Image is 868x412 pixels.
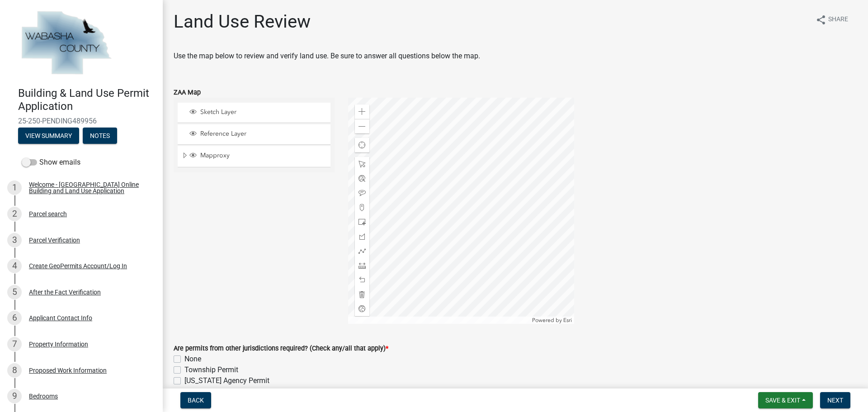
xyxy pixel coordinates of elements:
div: Zoom out [355,119,369,133]
div: 9 [7,389,22,403]
div: 3 [7,233,22,247]
span: Back [188,397,204,404]
ul: Layer List [177,100,331,170]
button: View Summary [18,128,79,144]
div: Parcel search [29,211,67,217]
div: 2 [7,207,22,221]
span: Reference Layer [198,130,327,138]
div: Sketch Layer [188,108,327,117]
span: Next [827,397,843,404]
span: Save & Exit [765,397,800,404]
button: shareShare [808,11,855,28]
div: 1 [7,180,22,195]
li: Mapproxy [178,146,330,167]
label: ZAA Map [174,90,201,96]
div: Zoom in [355,104,369,119]
label: Township Permit [184,365,238,375]
button: Notes [83,128,117,144]
li: Reference Layer [178,124,330,145]
div: Mapproxy [188,152,327,161]
label: [US_STATE] Agency Permit [184,375,269,386]
span: Mapproxy [198,152,327,160]
span: Expand [181,152,188,161]
div: 4 [7,259,22,273]
img: Wabasha County, Minnesota [18,9,114,77]
wm-modal-confirm: Notes [83,133,117,140]
h4: Building & Land Use Permit Application [18,87,156,113]
label: Are permits from other jurisdictions required? (Check any/all that apply) [174,346,388,352]
div: After the Fact Verification [29,289,101,295]
i: share [816,14,826,25]
div: 7 [7,337,22,351]
div: 8 [7,363,22,378]
p: Use the map below to review and verify land use. Be sure to answer all questions below the map. [174,51,857,62]
li: Sketch Layer [178,103,330,123]
div: Bedrooms [29,393,58,399]
label: None [184,354,201,365]
div: 6 [7,311,22,325]
div: Parcel Verification [29,237,80,243]
h1: Land Use Review [174,11,311,33]
div: Create GeoPermits Account/Log In [29,263,127,269]
wm-modal-confirm: Summary [18,133,79,140]
span: Sketch Layer [198,108,327,116]
div: Property Information [29,341,88,347]
div: Applicant Contact Info [29,315,92,321]
span: 25-250-PENDING489956 [18,117,145,125]
div: Powered by [530,317,574,324]
div: Proposed Work Information [29,367,107,374]
button: Back [180,392,211,408]
button: Save & Exit [758,392,813,408]
span: Share [828,14,848,25]
div: 5 [7,285,22,299]
div: Welcome - [GEOGRAPHIC_DATA] Online Building and Land Use Application [29,181,148,194]
button: Next [820,392,850,408]
label: Show emails [22,157,80,168]
a: Esri [563,317,572,323]
div: Find my location [355,138,369,152]
div: Reference Layer [188,130,327,139]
